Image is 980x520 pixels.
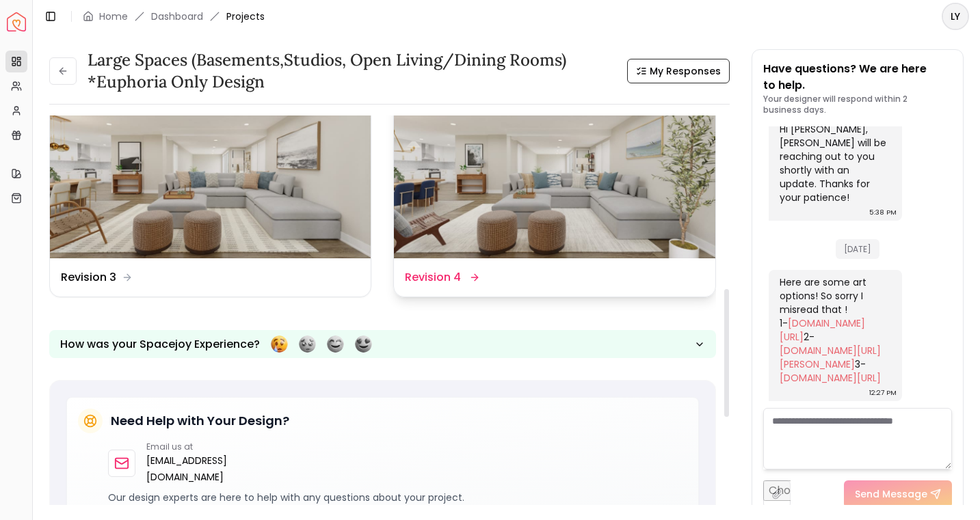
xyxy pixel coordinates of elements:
[61,269,116,286] dd: Revision 3
[49,330,716,358] button: How was your Spacejoy Experience?Feeling terribleFeeling badFeeling goodFeeling awesome
[226,10,265,23] span: Projects
[7,12,26,31] img: Spacejoy Logo
[146,452,237,485] a: [EMAIL_ADDRESS][DOMAIN_NAME]
[869,386,897,400] div: 12:27 PM
[7,12,26,31] a: Spacejoy
[405,269,461,286] dd: Revision 4
[83,10,265,23] nav: breadcrumb
[763,61,952,94] p: Have questions? We are here to help.
[780,371,881,385] a: [DOMAIN_NAME][URL]
[650,64,721,78] span: My Responses
[943,4,968,29] span: LY
[151,10,203,23] a: Dashboard
[394,78,715,258] img: Revision 4
[836,239,879,259] span: [DATE]
[111,411,289,430] h5: Need Help with Your Design?
[99,10,128,23] a: Home
[942,3,969,30] button: LY
[88,49,616,93] h3: Large Spaces (Basements,Studios, Open living/dining rooms) *Euphoria Only Design
[108,491,687,504] p: Our design experts are here to help with any questions about your project.
[780,122,888,204] div: Hi [PERSON_NAME], [PERSON_NAME] will be reaching out to you shortly with an update. Thanks for yo...
[50,78,371,258] img: Revision 3
[869,206,897,219] div: 5:38 PM
[627,59,730,83] button: My Responses
[780,275,888,385] div: Here are some art options! So sorry I misread that ! 1- 2- 3-
[49,77,371,297] a: Revision 3Revision 3
[146,441,237,452] p: Email us at
[60,336,260,353] p: How was your Spacejoy Experience?
[780,344,881,371] a: [DOMAIN_NAME][URL][PERSON_NAME]
[763,94,952,115] p: Your designer will respond within 2 business days.
[393,77,715,297] a: Revision 4Revision 4
[780,316,865,344] a: [DOMAIN_NAME][URL]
